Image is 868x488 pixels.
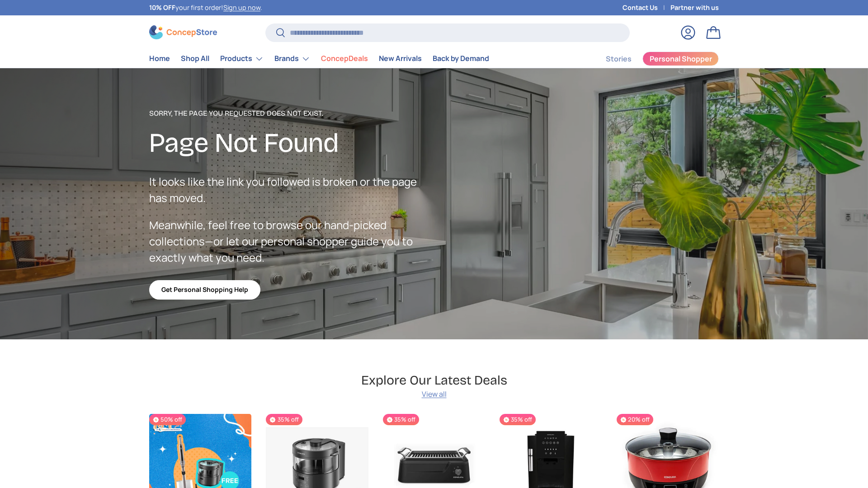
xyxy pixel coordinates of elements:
strong: 10% OFF [149,3,175,12]
a: Shop All [181,50,209,67]
a: Personal Shopper [642,52,719,66]
a: Products [220,50,264,68]
nav: Primary [149,50,489,68]
summary: Brands [269,50,316,68]
nav: Secondary [584,50,719,68]
a: Stories [606,50,632,68]
span: Personal Shopper [650,55,712,62]
a: ConcepDeals [321,50,368,67]
p: your first order! . [149,3,262,13]
span: 35% off [383,414,419,425]
a: Back by Demand [433,50,489,67]
h2: Explore Our Latest Deals [361,372,507,389]
a: Brands [274,50,310,68]
a: View all [422,389,447,399]
h2: Page Not Found [149,126,434,160]
p: Meanwhile, feel free to browse our hand-picked collections—or let our personal shopper guide you ... [149,217,434,266]
p: Sorry, the page you requested does not exist. [149,108,434,119]
img: ConcepStore [149,25,217,39]
a: Partner with us [670,3,719,13]
a: Home [149,50,170,67]
summary: Products [215,50,269,68]
p: It looks like the link you followed is broken or the page has moved. [149,174,434,206]
span: 20% off [617,414,653,425]
a: Contact Us [623,3,670,13]
a: New Arrivals [379,50,422,67]
a: Get Personal Shopping Help [149,280,260,300]
span: 35% off [500,414,536,425]
span: 35% off [266,414,302,425]
a: Sign up now [223,3,260,12]
span: 50% off [149,414,186,425]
